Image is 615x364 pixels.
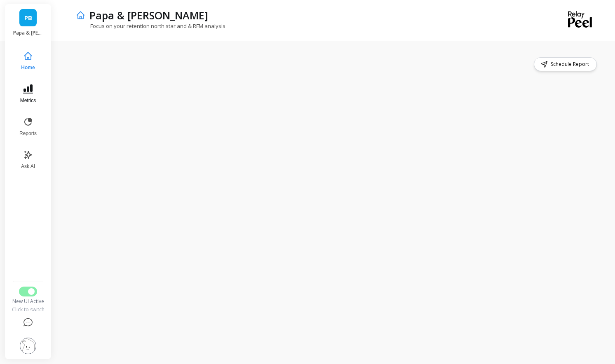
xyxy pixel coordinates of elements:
span: Metrics [20,97,36,104]
span: Reports [19,130,37,137]
p: Focus on your retention north star and & RFM analysis [76,22,225,30]
button: Reports [14,112,42,142]
div: New UI Active [11,298,45,305]
span: PB [24,13,32,23]
span: Ask AI [21,163,35,170]
span: Home [21,64,35,71]
div: Click to switch [11,306,45,313]
button: Settings [11,333,45,359]
button: Schedule Report [534,57,597,71]
p: Papa & Barkley [13,30,43,36]
button: Switch to Legacy UI [19,287,37,296]
button: Help [11,313,45,333]
p: Papa & Barkley [89,8,208,22]
button: Home [14,46,42,76]
iframe: Omni Embed [69,78,599,348]
span: Schedule Report [551,60,592,68]
button: Metrics [14,79,42,109]
button: Ask AI [14,145,42,175]
img: profile picture [20,338,36,354]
